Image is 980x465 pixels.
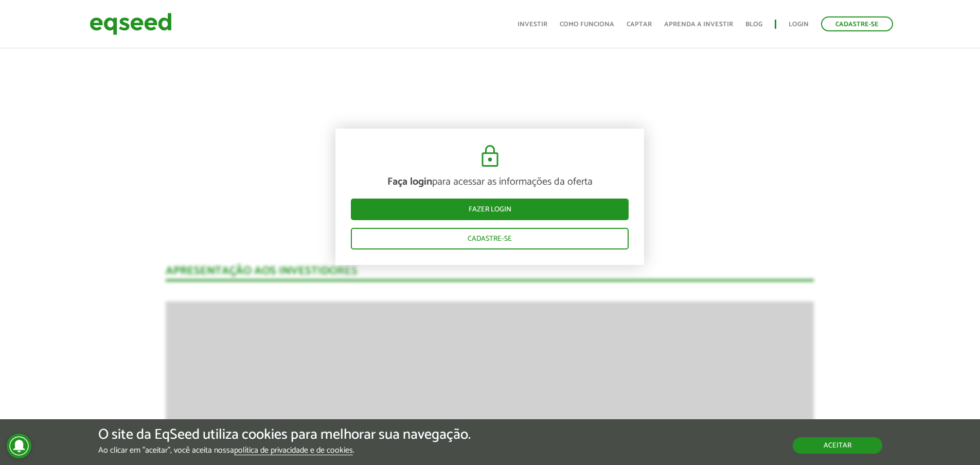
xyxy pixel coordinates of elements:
p: Ao clicar em "aceitar", você aceita nossa . [98,445,471,455]
a: Fazer login [351,199,629,220]
a: política de privacidade e de cookies [234,446,353,455]
a: Investir [518,21,547,28]
p: para acessar as informações da oferta [351,176,629,188]
a: Captar [627,21,652,28]
h5: O site da EqSeed utiliza cookies para melhorar sua navegação. [98,427,471,443]
a: Cadastre-se [821,16,893,31]
img: EqSeed [90,10,172,38]
a: Login [789,21,809,28]
img: cadeado.svg [477,144,503,169]
strong: Faça login [387,173,432,190]
a: Aprenda a investir [664,21,733,28]
a: Blog [745,21,762,28]
a: Como funciona [560,21,614,28]
button: Aceitar [793,437,882,454]
a: Cadastre-se [351,228,629,249]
